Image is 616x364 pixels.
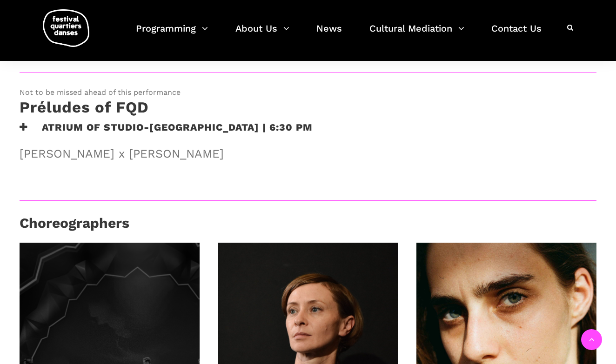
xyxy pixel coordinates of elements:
h3: Atrium of Studio-[GEOGRAPHIC_DATA] | 6:30 PM [20,121,313,145]
img: logo-fqd-med [43,9,89,47]
span: [PERSON_NAME] x [PERSON_NAME] [20,145,398,163]
a: Programming [136,20,208,48]
span: Not to be missed ahead of this performance [20,86,596,99]
a: News [316,20,342,48]
a: About Us [235,20,289,48]
a: Contact Us [491,20,542,48]
a: Cultural Mediation [369,20,464,48]
h3: Choreographers [20,215,129,238]
h1: Préludes of FQD [20,98,149,121]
